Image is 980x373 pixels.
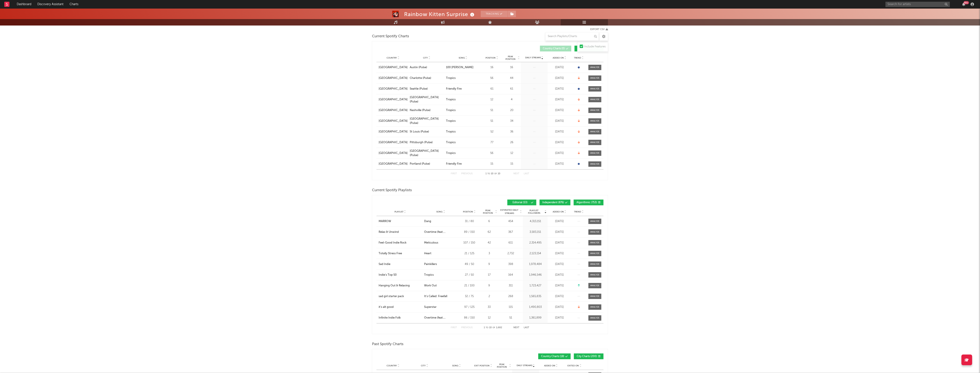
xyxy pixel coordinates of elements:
[410,76,431,80] div: Charlotte (Pulse)
[404,11,475,18] div: Rainbow Kitten Surprise
[452,364,458,367] span: Song
[481,305,497,309] div: 33
[463,211,473,213] span: Position
[524,273,547,277] div: 1,946,546
[379,273,397,277] div: Indie's Top 50
[460,305,479,309] div: 97 / 125
[410,108,431,113] div: Nashville (Pulse)
[379,140,408,145] div: [GEOGRAPHIC_DATA]
[524,294,547,299] div: 1,565,835
[504,98,520,102] div: 4
[379,230,399,234] div: Relax & Unwind
[481,209,495,214] span: Peak Position
[379,305,422,309] a: it's alt good
[446,76,480,80] a: Tropics
[576,201,597,204] span: Algorithmic ( 753 )
[549,65,570,70] div: [DATE]
[460,241,479,245] div: 107 / 150
[495,363,509,368] span: Peak Position
[379,251,422,256] a: Totally Stress Free
[499,316,522,320] div: 51
[495,173,497,175] span: of
[461,326,473,329] button: Previous
[379,65,408,70] a: [GEOGRAPHIC_DATA]
[446,140,456,145] div: Tropics
[410,117,444,125] a: [GEOGRAPHIC_DATA] (Pulse)
[481,262,497,266] div: 9
[545,32,599,41] input: Search Playlists/Charts
[584,44,606,49] div: Include Features
[524,251,547,256] div: 2,123,154
[446,65,480,70] a: 100 [PERSON_NAME]
[510,201,530,204] span: Editorial ( 53 )
[460,294,479,299] div: 32 / 75
[410,65,444,70] a: Austin (Pulse)
[379,230,422,234] a: Relax & Unwind
[379,305,394,309] div: it's alt good
[504,65,520,70] div: 16
[504,151,520,155] div: 12
[481,11,508,17] button: Tracking
[475,364,490,367] span: Exit Position
[410,95,444,104] a: [GEOGRAPHIC_DATA] (Pulse)
[549,284,570,288] div: [DATE]
[549,241,570,245] div: [DATE]
[379,87,408,91] a: [GEOGRAPHIC_DATA]
[379,162,408,166] a: [GEOGRAPHIC_DATA]
[481,230,497,234] div: 62
[486,57,496,59] span: Position
[481,171,505,176] div: 1 10 10
[482,65,502,70] div: 16
[410,162,444,166] a: Portland (Pulse)
[482,76,502,80] div: 56
[446,130,456,134] div: Tropics
[451,173,457,175] button: First
[504,87,520,91] div: 61
[549,162,570,166] div: [DATE]
[379,241,422,245] a: Feel-Good Indie Rock
[524,284,547,288] div: 1,723,427
[424,219,431,224] div: Dang
[424,284,437,288] div: Work Out
[410,76,444,80] a: Charlotte (Pulse)
[504,130,520,134] div: 36
[499,241,522,245] div: 611
[486,327,488,329] span: to
[446,162,462,166] div: Friendly Fire
[524,173,529,175] button: Last
[459,57,465,59] span: Song
[379,108,408,113] a: [GEOGRAPHIC_DATA]
[482,98,502,102] div: 12
[460,230,479,234] div: 89 / 150
[423,57,428,59] span: City
[481,273,497,277] div: 17
[379,273,422,277] a: Indie's Top 50
[525,56,541,59] span: Daily Streams
[379,151,408,155] div: [GEOGRAPHIC_DATA]
[446,151,480,155] a: Tropics
[410,87,444,91] a: Seattle (Pulse)
[962,3,965,6] button: 99+
[410,108,444,113] a: Nashville (Pulse)
[379,262,390,266] div: Sad Indie
[446,119,456,123] div: Tropics
[424,251,431,256] div: Heart
[504,76,520,80] div: 44
[446,108,456,113] div: Tropics
[421,364,426,367] span: City
[538,353,571,359] button: Country Charts(18)
[504,108,520,113] div: 20
[451,326,457,329] button: First
[379,284,422,288] a: Hanging Out & Relaxing
[553,57,564,59] span: Added On
[549,262,570,266] div: [DATE]
[424,294,447,299] div: It's Called: Freefall
[481,325,505,330] div: 1 10 1,682
[372,34,409,39] span: Current Spotify Charts
[410,130,444,134] a: St Louis (Pulse)
[481,294,497,299] div: 2
[499,209,519,215] span: Estimated Daily Streams
[524,326,529,329] button: Last
[542,201,564,204] span: Independent ( 876 )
